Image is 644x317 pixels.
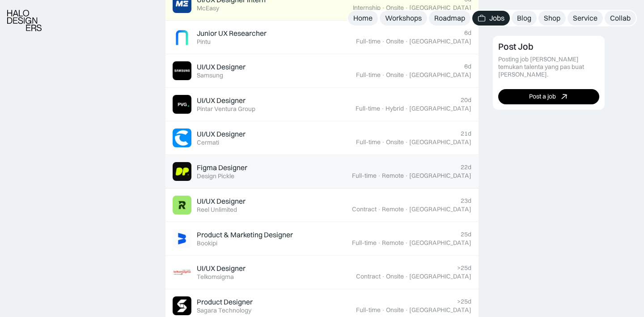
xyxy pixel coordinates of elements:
[197,273,234,281] div: Telkomsigma
[461,197,471,205] div: 23d
[197,29,267,38] div: Junior UX Researcher
[173,263,191,282] img: Job Image
[409,306,471,314] div: [GEOGRAPHIC_DATA]
[165,54,479,88] a: Job ImageUI/UX DesignerSamsung6dFull-time·Onsite·[GEOGRAPHIC_DATA]
[173,162,191,181] img: Job Image
[197,172,234,180] div: Design Pickle
[165,188,479,222] a: Job ImageUI/UX DesignerReel Unlimited23dContract·Remote·[GEOGRAPHIC_DATA]
[409,206,471,213] div: [GEOGRAPHIC_DATA]
[405,71,408,79] div: ·
[605,11,636,26] a: Collab
[197,4,219,12] div: McEasy
[512,11,537,26] a: Blog
[461,163,471,171] div: 22d
[173,129,191,147] img: Job Image
[409,105,471,112] div: [GEOGRAPHIC_DATA]
[386,38,404,45] div: Onsite
[197,72,223,79] div: Samsung
[377,172,381,180] div: ·
[409,273,471,280] div: [GEOGRAPHIC_DATA]
[165,155,479,188] a: Job ImageFigma DesignerDesign Pickle22dFull-time·Remote·[GEOGRAPHIC_DATA]
[568,11,603,26] a: Service
[409,239,471,247] div: [GEOGRAPHIC_DATA]
[386,4,404,12] div: Onsite
[464,29,471,37] div: 6d
[472,11,510,26] a: Jobs
[382,239,404,247] div: Remote
[409,38,471,45] div: [GEOGRAPHIC_DATA]
[457,264,471,272] div: >25d
[386,306,404,314] div: Onsite
[405,4,408,12] div: ·
[356,306,381,314] div: Full-time
[405,239,408,247] div: ·
[197,240,217,247] div: Bookipi
[356,138,381,146] div: Full-time
[173,28,191,47] img: Job Image
[610,13,631,23] div: Collab
[409,4,471,12] div: [GEOGRAPHIC_DATA]
[197,129,246,139] div: UI/UX Designer
[377,206,381,213] div: ·
[409,172,471,180] div: [GEOGRAPHIC_DATA]
[165,21,479,54] a: Job ImageJunior UX ResearcherPintu6dFull-time·Onsite·[GEOGRAPHIC_DATA]
[405,206,408,213] div: ·
[165,88,479,121] a: Job ImageUI/UX DesignerPintar Ventura Group20dFull-time·Hybrid·[GEOGRAPHIC_DATA]
[377,239,381,247] div: ·
[409,71,471,79] div: [GEOGRAPHIC_DATA]
[464,63,471,70] div: 6d
[498,56,599,78] div: Posting job [PERSON_NAME] temukan talenta yang pas buat [PERSON_NAME].
[197,62,246,72] div: UI/UX Designer
[457,298,471,305] div: >25d
[353,4,381,12] div: Internship
[197,163,247,172] div: Figma Designer
[434,13,465,23] div: Roadmap
[353,13,373,23] div: Home
[197,264,246,273] div: UI/UX Designer
[461,130,471,137] div: 21d
[356,105,380,112] div: Full-time
[386,105,404,112] div: Hybrid
[197,105,255,113] div: Pintar Ventura Group
[489,13,504,23] div: Jobs
[381,105,385,112] div: ·
[173,296,191,315] img: Job Image
[409,138,471,146] div: [GEOGRAPHIC_DATA]
[356,38,381,45] div: Full-time
[429,11,470,26] a: Roadmap
[197,38,211,46] div: Pintu
[498,89,599,104] a: Post a job
[544,13,560,23] div: Shop
[381,273,385,280] div: ·
[405,306,408,314] div: ·
[352,239,377,247] div: Full-time
[381,138,385,146] div: ·
[352,206,377,213] div: Contract
[380,11,427,26] a: Workshops
[197,307,251,314] div: Sagara Technology
[197,197,246,206] div: UI/UX Designer
[173,196,191,214] img: Job Image
[517,13,531,23] div: Blog
[461,96,471,104] div: 20d
[173,61,191,80] img: Job Image
[197,96,246,105] div: UI/UX Designer
[352,172,377,180] div: Full-time
[197,230,293,240] div: Product & Marketing Designer
[405,38,408,45] div: ·
[386,71,404,79] div: Onsite
[405,138,408,146] div: ·
[356,71,381,79] div: Full-time
[173,229,191,248] img: Job Image
[348,11,378,26] a: Home
[173,95,191,114] img: Job Image
[165,256,479,289] a: Job ImageUI/UX DesignerTelkomsigma>25dContract·Onsite·[GEOGRAPHIC_DATA]
[386,273,404,280] div: Onsite
[197,139,219,146] div: Cermati
[405,172,408,180] div: ·
[498,41,534,52] div: Post Job
[381,38,385,45] div: ·
[381,71,385,79] div: ·
[197,297,253,307] div: Product Designer
[382,206,404,213] div: Remote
